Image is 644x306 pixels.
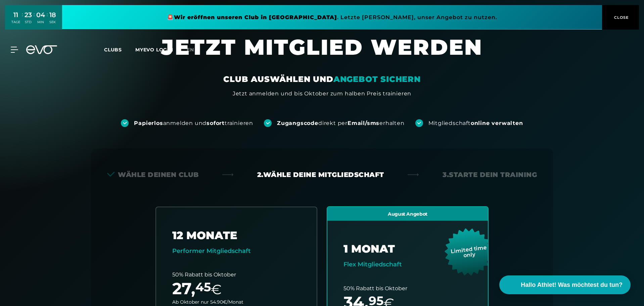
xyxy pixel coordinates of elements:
[277,120,404,127] div: direkt per erhalten
[36,10,45,20] div: 04
[22,11,23,29] div: :
[11,20,20,25] div: TAGE
[612,14,629,20] span: CLOSE
[49,20,56,25] div: SEK
[134,120,253,127] div: anmelden und trainieren
[257,170,384,179] div: 2. Wähle deine Mitgliedschaft
[333,74,421,84] em: ANGEBOT SICHERN
[233,90,411,98] div: Jetzt anmelden und bis Oktober zum halben Preis trainieren
[428,120,523,127] div: Mitgliedschaft
[104,46,135,53] a: Clubs
[104,47,122,53] span: Clubs
[602,5,639,30] button: CLOSE
[471,120,523,126] strong: online verwalten
[34,11,35,29] div: :
[47,11,48,29] div: :
[206,120,225,126] strong: sofort
[49,10,56,20] div: 18
[348,120,379,126] strong: Email/sms
[443,170,537,179] div: 3. Starte dein Training
[187,47,194,53] span: en
[25,10,32,20] div: 23
[223,74,420,85] div: CLUB AUSWÄHLEN UND
[135,47,173,53] a: MYEVO LOGIN
[36,20,45,25] div: MIN
[499,275,631,294] button: Hallo Athlet! Was möchtest du tun?
[134,120,163,126] strong: Papierlos
[187,46,202,54] a: en
[277,120,318,126] strong: Zugangscode
[25,20,32,25] div: STD
[11,10,20,20] div: 11
[521,280,623,290] span: Hallo Athlet! Was möchtest du tun?
[107,170,199,179] div: Wähle deinen Club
